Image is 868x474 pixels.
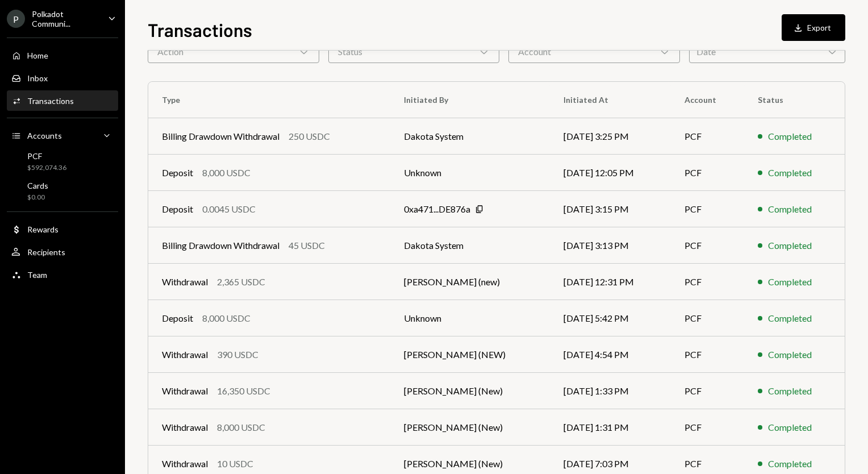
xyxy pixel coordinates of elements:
td: [DATE] 12:31 PM [550,264,671,300]
div: Withdrawal [162,457,208,471]
div: Withdrawal [162,348,208,361]
a: Cards$0.00 [7,177,118,205]
div: 10 USDC [217,457,253,471]
div: Team [27,270,47,280]
div: 8,000 USDC [202,166,251,180]
a: Transactions [7,90,118,111]
td: PCF [671,409,744,446]
div: $592,074.36 [27,163,66,173]
td: PCF [671,264,744,300]
div: Completed [768,348,812,361]
td: Unknown [390,300,550,336]
div: $0.00 [27,193,48,202]
a: Rewards [7,219,118,239]
th: Type [148,82,390,118]
td: [DATE] 4:54 PM [550,336,671,373]
div: 16,350 USDC [217,384,270,398]
td: [DATE] 3:13 PM [550,227,671,264]
td: PCF [671,191,744,227]
div: Completed [768,130,812,143]
a: Recipients [7,242,118,262]
div: Completed [768,202,812,216]
div: Deposit [162,202,193,216]
a: Home [7,45,118,65]
div: Status [328,40,500,63]
td: [PERSON_NAME] (New) [390,373,550,409]
td: [DATE] 1:31 PM [550,409,671,446]
div: 0.0045 USDC [202,202,256,216]
td: PCF [671,155,744,191]
td: Dakota System [390,118,550,155]
td: Unknown [390,155,550,191]
div: Inbox [27,73,48,83]
td: PCF [671,336,744,373]
div: Billing Drawdown Withdrawal [162,239,279,252]
th: Status [744,82,845,118]
td: PCF [671,300,744,336]
div: 8,000 USDC [217,421,265,434]
td: PCF [671,227,744,264]
div: Cards [27,181,48,190]
div: PCF [27,151,66,161]
div: Deposit [162,311,193,325]
div: Completed [768,311,812,325]
div: Transactions [27,96,74,106]
div: 45 USDC [289,239,325,252]
div: Completed [768,239,812,252]
td: [DATE] 3:25 PM [550,118,671,155]
a: PCF$592,074.36 [7,148,118,175]
div: Completed [768,384,812,398]
td: PCF [671,118,744,155]
div: Withdrawal [162,275,208,289]
td: [DATE] 5:42 PM [550,300,671,336]
div: 250 USDC [289,130,330,143]
div: 8,000 USDC [202,311,251,325]
button: Export [782,14,845,41]
div: Rewards [27,224,59,234]
td: [DATE] 3:15 PM [550,191,671,227]
div: 390 USDC [217,348,258,361]
th: Initiated By [390,82,550,118]
h1: Transactions [148,18,252,41]
div: Completed [768,166,812,180]
td: [DATE] 12:05 PM [550,155,671,191]
div: Polkadot Communi... [32,9,99,28]
td: [PERSON_NAME] (new) [390,264,550,300]
div: Withdrawal [162,421,208,434]
div: Completed [768,457,812,471]
a: Accounts [7,125,118,145]
a: Team [7,264,118,285]
td: Dakota System [390,227,550,264]
td: [DATE] 1:33 PM [550,373,671,409]
a: Inbox [7,68,118,88]
td: [PERSON_NAME] (NEW) [390,336,550,373]
td: PCF [671,373,744,409]
div: Completed [768,421,812,434]
div: Withdrawal [162,384,208,398]
div: Completed [768,275,812,289]
div: Deposit [162,166,193,180]
div: 0xa471...DE876a [404,202,470,216]
th: Account [671,82,744,118]
div: Home [27,51,48,60]
div: Accounts [27,131,62,140]
div: Account [508,40,680,63]
div: Billing Drawdown Withdrawal [162,130,279,143]
th: Initiated At [550,82,671,118]
td: [PERSON_NAME] (New) [390,409,550,446]
div: Recipients [27,247,65,257]
div: 2,365 USDC [217,275,265,289]
div: Date [689,40,845,63]
div: P [7,10,25,28]
div: Action [148,40,319,63]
